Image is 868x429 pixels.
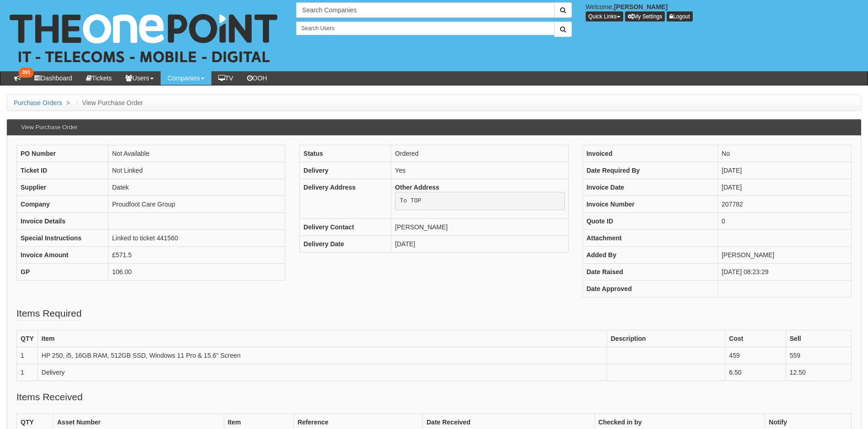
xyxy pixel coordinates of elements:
th: Invoice Details [17,213,108,230]
td: 1 [17,347,38,364]
th: Company [17,196,108,213]
td: 459 [725,347,786,364]
td: [PERSON_NAME] [391,218,568,235]
td: No [718,145,852,162]
td: 559 [786,347,851,364]
th: Supplier [17,179,108,196]
a: My Settings [625,11,665,21]
a: TV [211,71,240,85]
td: [DATE] 08:23:29 [718,264,852,281]
td: 0 [718,213,852,230]
th: Ticket ID [17,162,108,179]
td: Datek [108,179,286,196]
th: Sell [786,330,851,347]
a: Dashboard [27,71,79,85]
th: Delivery Date [300,235,391,252]
td: Not Linked [108,162,286,179]
td: £571.5 [108,247,286,264]
td: Yes [391,162,568,179]
th: Item [38,330,607,347]
td: 207782 [718,196,852,213]
th: Quote ID [582,213,717,230]
td: [DATE] [391,235,568,252]
th: Cost [725,330,786,347]
th: Invoice Amount [17,247,108,264]
h3: View Purchase Order [16,120,82,135]
td: 1 [17,364,38,381]
td: 6.50 [725,364,786,381]
th: PO Number [17,145,108,162]
th: Status [300,145,391,162]
div: Welcome, [579,2,868,21]
th: Date Raised [582,264,717,281]
input: Search Companies [296,2,554,18]
b: [PERSON_NAME] [614,3,668,11]
a: OOH [240,71,274,85]
td: HP 250, i5, 16GB RAM, 512GB SSD, Windows 11 Pro & 15.6" Screen [38,347,607,364]
th: Special Instructions [17,230,108,247]
th: Delivery Address [300,179,391,219]
td: Ordered [391,145,568,162]
td: [DATE] [718,179,852,196]
th: Date Approved [582,281,717,297]
td: 12.50 [786,364,851,381]
th: Attachment [582,230,717,247]
a: Users [119,71,161,85]
th: Description [607,330,725,347]
a: Tickets [79,71,119,85]
td: 106.00 [108,264,286,281]
td: Not Available [108,145,286,162]
td: [PERSON_NAME] [718,247,852,264]
legend: Items Required [16,307,81,321]
span: 391 [19,68,33,78]
th: Invoice Number [582,196,717,213]
input: Search Users [296,21,554,35]
li: View Purchase Order [74,98,143,107]
a: Purchase Orders [14,99,62,106]
th: Invoice Date [582,179,717,196]
th: Delivery Contact [300,218,391,235]
th: QTY [17,330,38,347]
b: Other Address [395,184,439,191]
a: Companies [161,71,211,85]
th: GP [17,264,108,281]
td: Proudfoot Care Group [108,196,286,213]
td: Delivery [38,364,607,381]
pre: To TOP [395,192,564,210]
span: > [64,99,72,106]
button: Quick Links [586,11,623,21]
th: Invoiced [582,145,717,162]
td: [DATE] [718,162,852,179]
td: Linked to ticket 441560 [108,230,286,247]
legend: Items Received [16,390,83,404]
th: Date Required By [582,162,717,179]
th: Delivery [300,162,391,179]
a: Logout [667,11,693,21]
th: Added By [582,247,717,264]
